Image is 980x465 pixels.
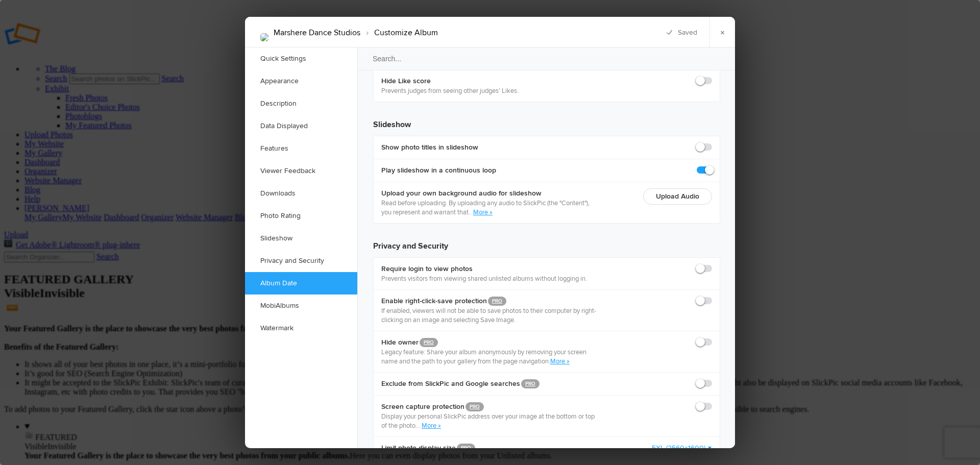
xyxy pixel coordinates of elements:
[381,348,596,366] p: Legacy feature: Share your album anonymously by removing your screen name and the path to your ga...
[465,402,484,411] a: PRO
[415,422,422,430] span: ...
[245,317,357,339] a: Watermark
[245,205,357,227] a: Photo Rating
[381,274,587,283] p: Prevents visitors from viewing shared unlisted albums without logging in.
[373,110,720,131] h3: Slideshow
[656,192,699,201] a: Upload Audio
[488,297,506,306] a: PRO
[420,338,438,347] a: PRO
[245,182,357,205] a: Downloads
[274,24,360,41] li: Marshere Dance Studios
[360,24,438,41] li: Customize Album
[473,208,493,216] a: More »
[260,33,268,41] img: DSC08711.jpg
[709,17,735,47] a: ×
[381,264,587,274] b: Require login to view photos
[457,444,475,453] a: PRO
[245,160,357,182] a: Viewer Feedback
[381,76,519,86] b: Hide Like score
[245,295,357,317] a: MobiAlbums
[381,142,478,153] b: Show photo titles in slideshow
[381,86,519,95] p: Prevents judges from seeing other judges’ Likes.
[469,208,473,216] span: ..
[245,227,357,250] a: Slideshow
[381,379,540,389] b: Exclude from SlickPic and Google searches
[245,115,357,137] a: Data Displayed
[381,337,596,348] b: Hide owner
[521,379,540,388] a: PRO
[652,443,712,453] a: 5XL (2560×1600)
[245,92,357,115] a: Description
[245,272,357,295] a: Album Date
[643,188,712,205] sp-upload-button: Upload Audio
[381,199,596,217] p: Read before uploading. By uploading any audio to SlickPic (the "Content"), you represent and warr...
[245,47,357,70] a: Quick Settings
[357,47,737,70] input: Search...
[381,412,596,430] p: Display your personal SlickPic address over your image at the bottom or top of the photo
[381,443,596,453] b: Limit photo display size
[381,296,596,306] b: Enable right-click-save protection
[245,70,357,92] a: Appearance
[381,306,596,325] p: If enabled, viewers will not be able to save photos to their computer by right-clicking on an ima...
[373,232,720,252] h3: Privacy and Security
[550,357,570,365] a: More »
[245,137,357,160] a: Features
[422,422,441,430] a: More »
[245,250,357,272] a: Privacy and Security
[381,188,596,199] b: Upload your own background audio for slideshow
[381,402,596,412] b: Screen capture protection
[381,165,496,176] b: Play slideshow in a continuous loop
